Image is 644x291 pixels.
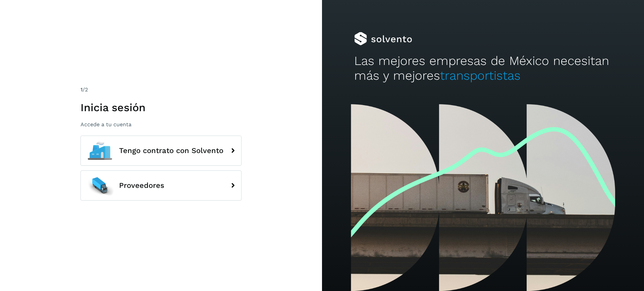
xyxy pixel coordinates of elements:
span: transportistas [440,68,521,83]
div: /2 [80,86,241,94]
span: 1 [80,86,83,93]
span: Proveedores [119,181,164,190]
h1: Inicia sesión [80,101,241,114]
p: Accede a tu cuenta [80,121,241,128]
h2: Las mejores empresas de México necesitan más y mejores [354,54,612,83]
button: Proveedores [80,170,241,201]
button: Tengo contrato con Solvento [80,136,241,166]
span: Tengo contrato con Solvento [119,147,223,155]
